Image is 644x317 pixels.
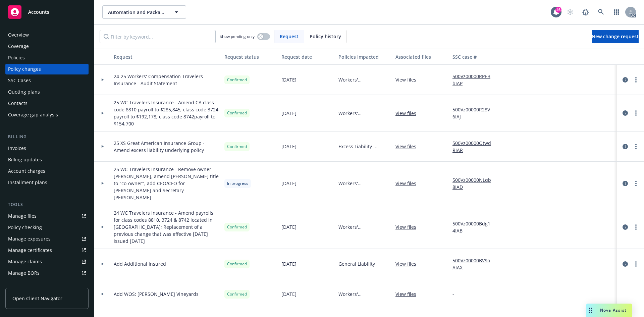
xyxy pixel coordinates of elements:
a: New change request [592,30,639,43]
span: Add WOS: [PERSON_NAME] Vineyards [114,290,199,298]
span: Nova Assist [600,307,627,313]
div: Policies [8,52,25,63]
a: SSC Cases [5,75,89,86]
span: Confirmed [227,77,247,83]
button: Associated files [393,49,450,65]
span: Confirmed [227,144,247,150]
a: View files [395,290,422,298]
div: Manage BORs [8,268,40,278]
div: Manage exposures [8,233,51,244]
div: Associated files [395,53,447,60]
button: SSC case # [450,49,500,65]
a: Policy checking [5,222,89,233]
a: Coverage [5,41,89,52]
a: more [632,179,640,188]
div: Toggle Row Expanded [94,65,111,95]
div: Toggle Row Expanded [94,95,111,131]
a: Contacts [5,98,89,109]
span: 25 WC Travelers Insurance - Amend CA class code 8810 payroll to $285,845; class code 3724 payroll... [114,99,219,127]
span: Automation and Packaging Solution Inc. [108,9,166,16]
span: Add Additional Insured [114,260,166,267]
a: 500Vz00000Bdg14IAB [452,220,497,234]
a: Policies [5,52,89,63]
div: Toggle Row Expanded [94,249,111,279]
span: [DATE] [281,260,297,267]
a: Installment plans [5,177,89,188]
div: Overview [8,30,29,40]
a: Manage claims [5,256,89,267]
span: 25 XS Great American Insurance Group - Amend excess liability underlying policy [114,140,219,154]
span: Accounts [28,9,49,15]
button: Automation and Packaging Solution Inc. [102,5,186,19]
a: Accounts [5,3,89,21]
div: Policies impacted [338,53,390,60]
a: Search [594,5,608,19]
div: Policy changes [8,64,41,74]
div: 46 [555,7,561,13]
a: 500Vz00000OtwdRIAR [452,140,497,154]
div: Installment plans [8,177,47,188]
a: circleInformation [621,223,629,231]
span: Policy history [310,33,341,40]
span: [DATE] [281,76,297,83]
input: Filter by keyword... [100,30,216,43]
div: Request date [281,53,333,60]
div: Policy checking [8,222,42,233]
a: View files [395,180,422,187]
div: Toggle Row Expanded [94,279,111,309]
div: Manage certificates [8,245,52,256]
a: View files [395,110,422,117]
button: Policies impacted [336,49,393,65]
a: 500Vz00000BVSoAIAX [452,257,497,271]
a: more [632,143,640,151]
span: Confirmed [227,261,247,267]
a: Quoting plans [5,87,89,97]
a: circleInformation [621,179,629,188]
div: Contacts [8,98,28,109]
span: [DATE] [281,223,297,230]
span: Workers' Compensation [338,290,390,298]
button: Request status [222,49,279,65]
div: SSC case # [452,53,497,60]
a: Manage BORs [5,268,89,278]
div: Manage claims [8,256,42,267]
div: Coverage [8,41,29,52]
span: [DATE] [281,290,297,298]
div: Toggle Row Expanded [94,205,111,249]
a: Overview [5,30,89,40]
span: In progress [227,180,248,187]
a: 500Vz00000R28V6IAJ [452,106,497,120]
span: Confirmed [227,291,247,297]
span: Confirmed [227,224,247,230]
a: circleInformation [621,109,629,117]
a: Account charges [5,166,89,176]
div: Summary of insurance [8,279,59,290]
div: Tools [5,201,89,208]
span: Workers' Compensation [338,76,390,83]
a: 500Vz00000RPEBbIAP [452,73,497,87]
span: Confirmed [227,110,247,116]
a: Manage certificates [5,245,89,256]
span: Excess Liability - Primary [338,143,390,150]
span: 24-25 Workers' Compensation Travelers Insurance - Audit Statement [114,73,219,87]
a: Manage files [5,211,89,221]
a: Billing updates [5,154,89,165]
a: circleInformation [621,76,629,84]
span: Workers' Compensation [338,223,390,230]
span: New change request [592,33,639,40]
a: Report a Bug [579,5,592,19]
a: Start snowing [563,5,577,19]
a: more [632,260,640,268]
a: Manage exposures [5,233,89,244]
span: 24 WC Travelers Insurance - Amend payrolls for class codes 8810, 3724 & 8742 located in [GEOGRAPH... [114,209,219,245]
span: Show pending only [220,34,255,39]
div: Billing [5,134,89,140]
button: Request date [279,49,336,65]
div: Manage files [8,211,37,221]
div: Account charges [8,166,45,176]
span: Request [280,33,299,40]
a: 500Vz00000NLqb8IAD [452,176,497,191]
a: View files [395,143,422,150]
a: circleInformation [621,143,629,151]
